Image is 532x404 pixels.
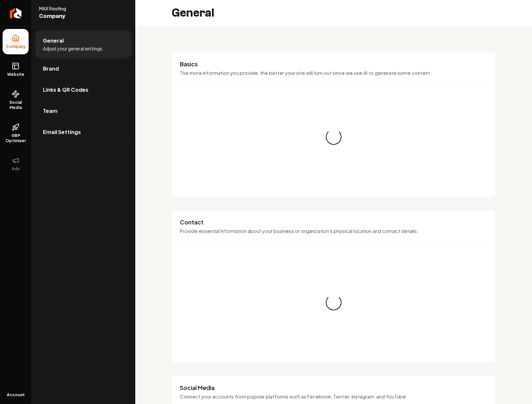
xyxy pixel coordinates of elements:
h3: Contact [180,218,487,226]
span: Company [39,12,112,21]
a: Website [3,57,29,82]
h3: Social Media [180,384,487,392]
p: Connect your accounts from popular platforms such as Facebook, Twitter, Instagram, and YouTube. [180,393,487,400]
div: Loading [324,127,343,146]
span: Ads [9,166,22,171]
button: Ads [3,151,29,177]
a: Social Media [3,85,29,115]
span: Website [5,72,27,77]
a: GBP Optimizer [3,118,29,149]
span: Account [7,392,25,397]
span: Social Media [3,100,29,110]
a: Email Settings [35,122,131,142]
h3: Basics [180,60,487,68]
span: General [43,37,64,45]
span: GBP Optimizer [3,133,29,143]
span: Adjust your general settings. [43,45,103,52]
span: MAX Roofing [39,5,112,12]
a: Team [35,101,131,121]
p: The more information you provide, the better your site will turn out since we use AI to generate ... [180,69,487,77]
span: Company [3,44,28,49]
a: Links & QR Codes [35,79,131,100]
p: Provide essential information about your business or organization's physical location and contact... [180,227,487,235]
img: Rebolt Logo [10,8,22,18]
span: Brand [43,65,59,73]
a: Brand [35,58,131,79]
span: Email Settings [43,128,81,136]
div: Loading [324,293,343,312]
span: Team [43,107,58,115]
h2: General [172,7,214,20]
span: Links & QR Codes [43,86,88,94]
